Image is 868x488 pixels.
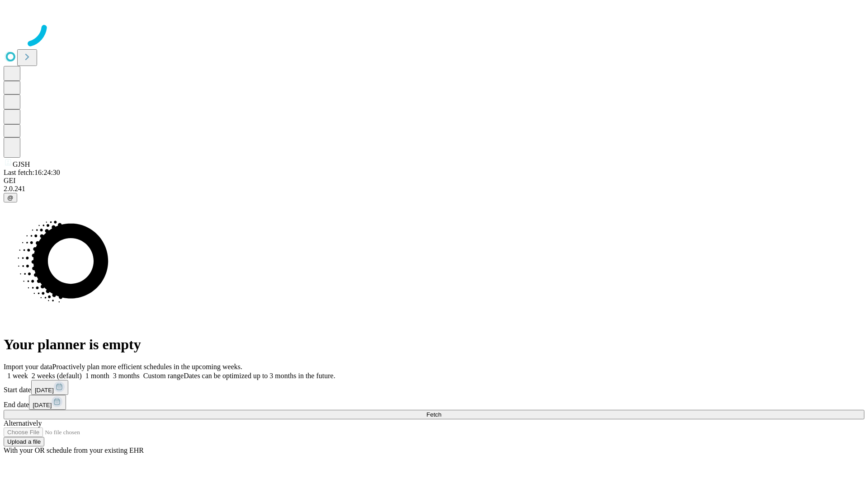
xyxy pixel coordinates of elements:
[32,372,82,380] span: 2 weeks (default)
[184,372,335,380] span: Dates can be optimized up to 3 months in the future.
[113,372,140,380] span: 3 months
[426,411,441,418] span: Fetch
[4,395,864,410] div: End date
[33,402,52,408] span: [DATE]
[143,372,184,380] span: Custom range
[4,410,864,419] button: Fetch
[7,194,14,201] span: @
[4,185,864,193] div: 2.0.241
[4,177,864,185] div: GEI
[29,395,66,410] button: [DATE]
[4,446,144,454] span: With your OR schedule from your existing EHR
[4,336,864,353] h1: Your planner is empty
[31,380,68,395] button: [DATE]
[4,169,60,176] span: Last fetch: 16:24:30
[52,363,242,371] span: Proactively plan more efficient schedules in the upcoming weeks.
[4,193,17,202] button: @
[4,419,42,427] span: Alternatively
[35,387,54,394] span: [DATE]
[85,372,109,380] span: 1 month
[4,363,52,371] span: Import your data
[13,160,30,168] span: GJSH
[4,437,44,446] button: Upload a file
[4,380,864,395] div: Start date
[7,372,28,380] span: 1 week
